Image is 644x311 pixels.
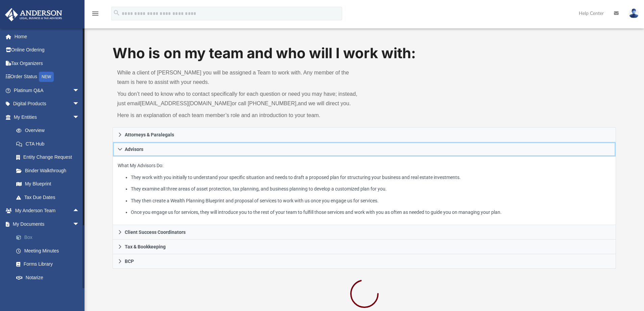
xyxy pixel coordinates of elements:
p: Here is an explanation of each team member’s role and an introduction to your team. [117,111,360,120]
p: What My Advisors Do: [118,161,611,217]
a: My Documentsarrow_drop_down [5,217,90,231]
a: My Entitiesarrow_drop_down [5,110,90,124]
a: Binder Walkthrough [9,164,90,177]
div: Advisors [113,157,616,225]
a: Forms Library [9,258,86,271]
span: arrow_drop_down [73,84,86,97]
img: User Pic [629,8,639,18]
a: Tax Due Dates [9,191,90,204]
a: Box [9,231,90,244]
li: Once you engage us for services, they will introduce you to the rest of your team to fulfill thos... [131,208,611,217]
a: Platinum Q&Aarrow_drop_down [5,84,90,97]
span: arrow_drop_down [73,110,86,124]
a: [EMAIL_ADDRESS][DOMAIN_NAME] [140,101,232,106]
img: Anderson Advisors Platinum Portal [3,8,64,21]
span: arrow_drop_down [73,97,86,111]
a: Digital Productsarrow_drop_down [5,97,90,111]
a: Tax Organizers [5,57,90,70]
span: BCP [125,259,134,264]
li: They then create a Wealth Planning Blueprint and proposal of services to work with us once you en... [131,197,611,205]
span: Tax & Bookkeeping [125,244,166,249]
i: search [113,9,120,17]
span: arrow_drop_up [73,204,86,218]
a: My Blueprint [9,177,86,191]
a: Tax & Bookkeeping [113,240,616,254]
span: Attorneys & Paralegals [125,132,174,137]
a: BCP [113,254,616,269]
span: arrow_drop_down [73,217,86,231]
a: Order StatusNEW [5,70,90,84]
p: While a client of [PERSON_NAME] you will be assigned a Team to work with. Any member of the team ... [117,68,360,87]
p: You don’t need to know who to contact specifically for each question or need you may have; instea... [117,89,360,108]
a: Entity Change Request [9,151,90,164]
li: They work with you initially to understand your specific situation and needs to draft a proposed ... [131,173,611,182]
a: Notarize [9,271,90,284]
a: Home [5,30,90,43]
a: menu [91,13,99,18]
li: They examine all three areas of asset protection, tax planning, and business planning to develop ... [131,185,611,193]
i: menu [91,9,99,18]
a: Online Ordering [5,43,90,57]
a: My Anderson Teamarrow_drop_up [5,204,86,218]
span: Advisors [125,147,143,152]
span: arrow_drop_down [73,284,86,298]
a: Advisors [113,142,616,157]
a: Online Learningarrow_drop_down [5,284,86,298]
span: Client Success Coordinators [125,230,186,235]
a: Meeting Minutes [9,244,90,258]
a: Overview [9,124,90,137]
a: Attorneys & Paralegals [113,127,616,142]
div: NEW [39,72,54,82]
h1: Who is on my team and who will I work with: [113,43,616,63]
a: CTA Hub [9,137,90,151]
a: Client Success Coordinators [113,225,616,240]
